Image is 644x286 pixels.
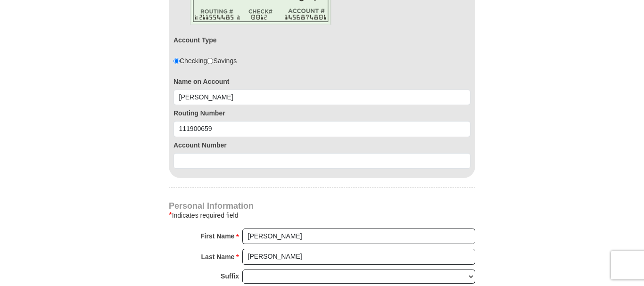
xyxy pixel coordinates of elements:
[173,77,471,86] label: Name on Account
[201,250,235,263] strong: Last Name
[173,35,217,45] label: Account Type
[173,140,471,150] label: Account Number
[169,202,475,210] h4: Personal Information
[173,108,471,118] label: Routing Number
[200,229,234,243] strong: First Name
[221,270,239,283] strong: Suffix
[173,56,237,65] div: Checking Savings
[169,210,475,221] div: Indicates required field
